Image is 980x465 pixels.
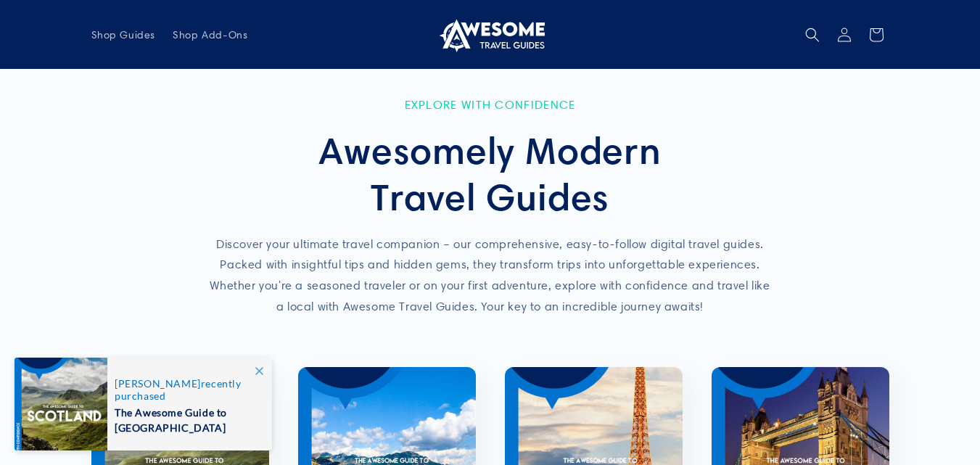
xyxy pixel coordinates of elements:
[83,20,165,50] a: Shop Guides
[115,377,201,390] span: [PERSON_NAME]
[115,402,257,435] span: The Awesome Guide to [GEOGRAPHIC_DATA]
[164,20,256,50] a: Shop Add-Ons
[796,19,828,51] summary: Search
[91,28,156,41] span: Shop Guides
[207,98,773,112] p: Explore with Confidence
[115,377,257,402] span: recently purchased
[207,127,773,220] h2: Awesomely Modern Travel Guides
[207,234,773,318] p: Discover your ultimate travel companion – our comprehensive, easy-to-follow digital travel guides...
[436,17,545,52] img: Awesome Travel Guides
[173,28,247,41] span: Shop Add-Ons
[430,12,550,57] a: Awesome Travel Guides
